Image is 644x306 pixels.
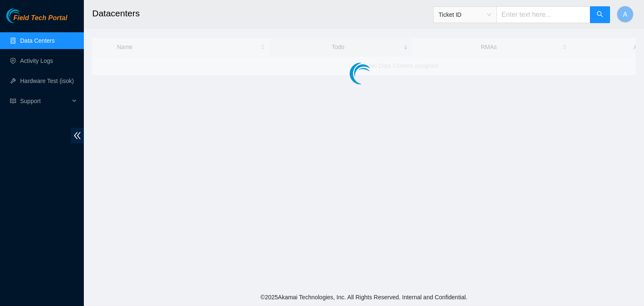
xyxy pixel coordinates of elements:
[597,11,603,19] span: search
[6,15,67,26] a: Akamai TechnologiesField Tech Portal
[13,14,67,22] span: Field Tech Portal
[6,8,42,23] img: Akamai Technologies
[439,8,491,21] span: Ticket ID
[20,57,53,64] a: Activity Logs
[20,37,55,44] a: Data Centers
[20,78,74,84] a: Hardware Test (isok)
[20,93,70,109] span: Support
[84,288,644,306] footer: © 2025 Akamai Technologies, Inc. All Rights Reserved. Internal and Confidential.
[71,128,84,143] span: double-left
[10,98,16,104] span: read
[496,6,590,23] input: Enter text here...
[590,6,610,23] button: search
[617,6,634,23] button: A
[623,9,628,20] span: A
